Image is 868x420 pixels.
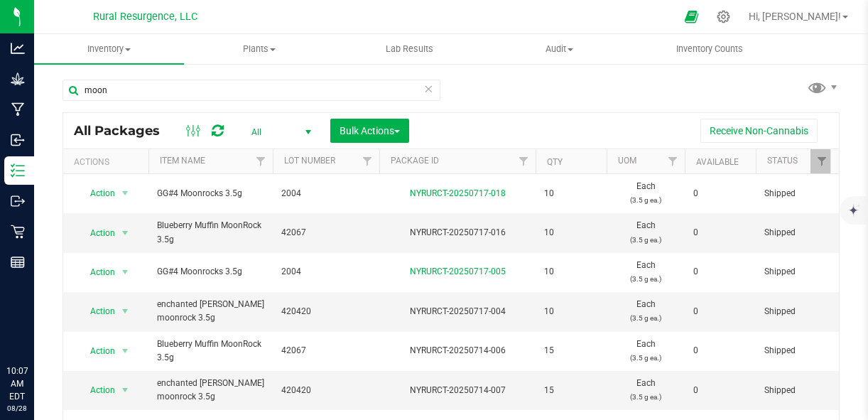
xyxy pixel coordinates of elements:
span: Shipped [764,265,825,279]
span: select [116,223,134,243]
a: NYRURCT-20250717-018 [410,188,506,198]
a: Plants [184,34,334,64]
span: Shipped [764,226,825,239]
span: Clear [423,80,433,98]
a: NYRURCT-20250717-005 [410,266,506,276]
span: select [116,183,134,203]
span: Shipped [764,187,825,200]
span: Action [77,223,116,243]
span: 10 [544,187,598,200]
span: 0 [693,226,747,239]
div: NYRURCT-20250714-006 [377,344,538,357]
inline-svg: Outbound [11,194,25,208]
span: GG#4 Moonrocks 3.5g [157,187,264,200]
a: Item Name [160,156,205,166]
p: (3.5 g ea.) [615,351,676,365]
span: Plants [185,43,333,55]
inline-svg: Grow [11,72,25,86]
a: UOM [618,156,636,166]
p: (3.5 g ea.) [615,272,676,286]
span: 2004 [281,265,371,279]
span: enchanted [PERSON_NAME] moonrock 3.5g [157,298,264,325]
span: 0 [693,305,747,318]
span: 0 [693,384,747,397]
span: Each [615,180,676,207]
span: 15 [544,384,598,397]
span: 0 [693,265,747,279]
span: 15 [544,344,598,357]
span: enchanted [PERSON_NAME] moonrock 3.5g [157,377,264,404]
iframe: Resource center [14,306,57,349]
p: (3.5 g ea.) [615,233,676,247]
span: Shipped [764,384,825,397]
a: Lab Results [335,34,484,64]
span: Blueberry Muffin MoonRock 3.5g [157,338,264,365]
a: Filter [356,149,379,173]
span: Action [77,301,116,321]
p: (3.5 g ea.) [615,390,676,404]
span: Inventory Counts [657,43,762,55]
span: select [116,341,134,361]
span: Inventory [34,43,184,55]
span: select [116,301,134,321]
span: Each [615,298,676,325]
inline-svg: Inbound [11,133,25,147]
span: 0 [693,187,747,200]
span: 10 [544,305,598,318]
a: Lot Number [284,156,335,166]
p: (3.5 g ea.) [615,193,676,207]
span: 0 [693,344,747,357]
span: Each [615,377,676,404]
div: NYRURCT-20250717-016 [377,226,538,239]
span: 420420 [281,384,371,397]
span: Shipped [764,344,825,357]
inline-svg: Manufacturing [11,102,25,117]
span: GG#4 Moonrocks 3.5g [157,265,264,279]
p: 08/28 [6,403,28,414]
span: Each [615,338,676,365]
a: Filter [512,149,536,173]
span: Action [77,380,116,400]
span: Audit [485,43,634,55]
a: Inventory [34,34,184,64]
inline-svg: Retail [11,225,25,239]
span: Action [77,262,116,282]
span: Bulk Actions [340,125,400,136]
span: Blueberry Muffin MoonRock 3.5g [157,219,264,246]
button: Bulk Actions [330,119,409,143]
input: Search Package ID, Item Name, SKU, Lot or Part Number... [63,80,440,101]
a: Qty [547,157,563,167]
span: Rural Resurgence, LLC [93,11,197,23]
a: Status [767,156,798,166]
a: Inventory Counts [634,34,784,64]
div: NYRURCT-20250717-004 [377,305,538,318]
span: All Packages [74,123,174,139]
span: Lab Results [367,43,452,55]
p: (3.5 g ea.) [615,311,676,325]
span: Shipped [764,305,825,318]
span: Action [77,183,116,203]
span: 420420 [281,305,371,318]
a: Package ID [391,156,439,166]
span: Action [77,341,116,361]
inline-svg: Analytics [11,41,25,55]
a: Available [696,157,739,167]
span: select [116,262,134,282]
span: Hi, [PERSON_NAME]! [749,11,841,22]
span: 10 [544,265,598,279]
button: Receive Non-Cannabis [700,119,818,143]
span: 42067 [281,344,371,357]
span: Each [615,259,676,286]
span: Open Ecommerce Menu [676,3,707,31]
span: select [116,380,134,400]
inline-svg: Inventory [11,163,25,178]
div: Manage settings [715,10,732,23]
a: Filter [810,149,834,173]
a: Filter [661,149,685,173]
div: Actions [74,157,143,167]
span: 42067 [281,226,371,239]
inline-svg: Reports [11,255,25,269]
span: 10 [544,226,598,239]
a: Audit [484,34,634,64]
p: 10:07 AM EDT [6,365,28,403]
